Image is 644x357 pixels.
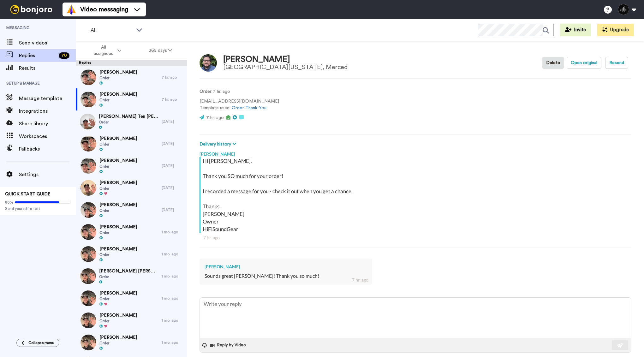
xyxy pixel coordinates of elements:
a: [PERSON_NAME]Order[DATE] [76,155,187,177]
span: Order [99,120,158,125]
img: send-white.svg [617,343,624,348]
a: [PERSON_NAME]Order7 hr. ago [76,88,187,110]
a: [PERSON_NAME] Ten [PERSON_NAME]Order[DATE] [76,110,187,133]
span: Order [99,252,137,257]
div: [PERSON_NAME] [223,55,348,64]
div: Replies [76,60,187,66]
img: 35cdd85e-faec-4704-8a45-05e66f68dcf4-thumb.jpg [80,136,96,152]
span: Video messaging [80,5,128,14]
button: All assignees [77,42,135,59]
a: [PERSON_NAME]Order1 mo. ago [76,221,187,243]
div: [DATE] [162,207,184,212]
span: Integrations [19,107,76,115]
img: 97cc0a26-61e7-4fef-ad67-9fed03d9f317-thumb.jpg [80,268,96,284]
span: Order [99,274,158,279]
button: Resend [605,57,628,69]
div: 7 hr. ago [162,75,184,80]
span: Order [99,296,137,301]
a: [PERSON_NAME] [PERSON_NAME]Order1 mo. ago [76,265,187,287]
a: [PERSON_NAME]Order[DATE] [76,177,187,199]
img: eccffda1-569d-445c-aba0-8670a689634f-thumb.jpg [80,290,96,306]
span: Settings [19,171,76,178]
button: Reply by Video [209,341,248,350]
span: Workspaces [19,133,76,140]
a: [PERSON_NAME]Order1 mo. ago [76,243,187,265]
span: [PERSON_NAME] [99,246,137,252]
span: [PERSON_NAME] [99,312,137,318]
span: [PERSON_NAME] [PERSON_NAME] [99,268,158,274]
img: 8d68a1b6-b299-4b23-bbf3-2682a00704a5-thumb.jpg [80,180,96,196]
span: Order [99,186,137,191]
button: Delete [542,57,564,69]
div: 1 mo. ago [162,318,184,323]
button: 365 days [135,45,186,56]
img: bj-logo-header-white.svg [8,5,55,14]
span: [PERSON_NAME] [99,158,137,164]
div: [DATE] [162,163,184,168]
img: 54e9eba1-920a-4489-b28a-04f3caf7238f-thumb.jpg [80,224,96,240]
span: 80% [5,200,13,205]
div: Hi [PERSON_NAME], Thank you SO much for your order! I recorded a message for you - check it out w... [203,157,630,233]
div: 1 mo. ago [162,296,184,301]
div: [DATE] [162,119,184,124]
span: 7 hr. ago [206,116,224,120]
div: 7 hr. ago [203,235,628,241]
div: [GEOGRAPHIC_DATA][US_STATE], Merced [223,64,348,71]
a: Order Thank-You [232,106,266,110]
div: [PERSON_NAME] [200,148,631,157]
a: [PERSON_NAME]Order[DATE] [76,133,187,155]
span: Order [99,341,137,346]
span: Order [99,164,137,169]
p: [EMAIL_ADDRESS][DOMAIN_NAME] Template used: [200,98,279,111]
img: vm-color.svg [66,4,76,15]
span: Fallbacks [19,145,76,153]
button: Open original [567,57,601,69]
div: 1 mo. ago [162,340,184,345]
div: 7 hr. ago [162,97,184,102]
span: [PERSON_NAME] Ten [PERSON_NAME] [99,113,158,120]
span: [PERSON_NAME] [99,69,137,75]
span: Results [19,64,76,72]
span: Share library [19,120,76,128]
span: QUICK START GUIDE [5,192,51,196]
img: 6695022b-d9e9-451b-845e-63d692640ad0-thumb.jpg [80,69,96,85]
span: [PERSON_NAME] [99,290,137,296]
div: 1 mo. ago [162,252,184,257]
img: 36ca3dd1-e9b3-41bc-b7eb-deced00c1ae2-thumb.jpg [80,202,96,218]
div: 1 mo. ago [162,229,184,235]
button: Delivery history [200,141,238,148]
button: Collapse menu [16,339,59,347]
div: Sounds great [PERSON_NAME]! Thank you so much! [205,272,367,280]
a: [PERSON_NAME]Order[DATE] [76,199,187,221]
span: [PERSON_NAME] [99,180,137,186]
img: d01c5309-b56c-45bc-b201-a7af0a7f884a-thumb.jpg [80,92,96,107]
span: Order [99,318,137,324]
span: Replies [19,52,56,59]
a: [PERSON_NAME]Order1 mo. ago [76,331,187,354]
div: 1 mo. ago [162,274,184,279]
span: Collapse menu [28,340,54,345]
span: All assignees [91,44,116,57]
span: Order [99,75,137,80]
img: d62ab86f-d561-46a8-ba7a-a82b571dd353-thumb.jpg [80,312,96,328]
a: [PERSON_NAME]Order7 hr. ago [76,66,187,88]
a: [PERSON_NAME]Order1 mo. ago [76,309,187,331]
img: 9be38717-bb75-4f48-9e68-6689502415fe-thumb.jpg [80,246,96,262]
div: [DATE] [162,141,184,146]
a: [PERSON_NAME]Order1 mo. ago [76,287,187,309]
span: Send yourself a test [5,206,71,211]
span: [PERSON_NAME] [99,224,137,230]
span: All [91,27,133,34]
span: Order [99,98,137,103]
span: Order [99,208,137,213]
a: Invite [560,24,591,36]
button: Upgrade [597,24,634,36]
span: Order [99,142,137,147]
img: 8c8bfd18-c76e-490e-a99f-277ec7ad2e11-thumb.jpg [80,158,96,174]
span: Send videos [19,39,76,47]
span: [PERSON_NAME] [99,202,137,208]
div: 7 hr. ago [352,277,368,283]
span: [PERSON_NAME] [99,135,137,142]
div: [DATE] [162,185,184,190]
span: Message template [19,95,76,102]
